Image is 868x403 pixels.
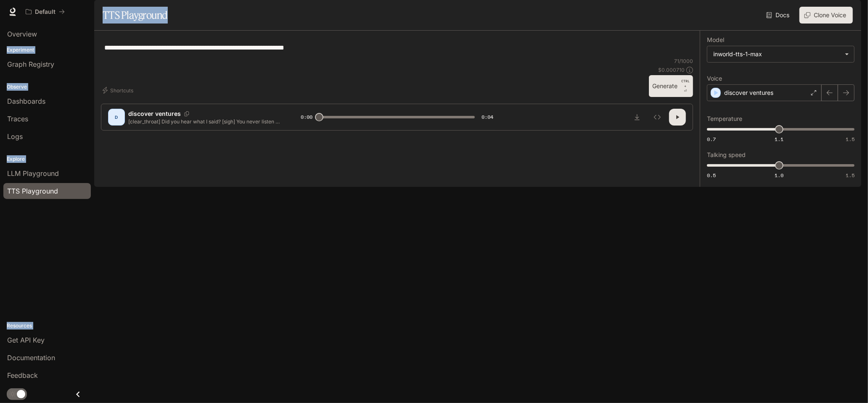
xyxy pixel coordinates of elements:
[707,152,746,158] p: Talking speed
[707,172,716,179] span: 0.5
[681,79,690,94] p: ⏎
[101,84,137,97] button: Shortcuts
[799,7,853,24] button: Clone Voice
[674,58,693,65] p: 71 / 1000
[775,136,783,143] span: 1.1
[846,172,855,179] span: 1.5
[846,136,855,143] span: 1.5
[301,113,312,121] span: 0:00
[713,50,841,58] div: inworld-tts-1-max
[649,109,666,126] button: Inspect
[128,118,281,125] p: [clear_throat] Did you hear what I said? [sigh] You never listen to me!
[707,116,742,122] p: Temperature
[658,66,685,73] p: $ 0.000710
[707,76,722,81] p: Voice
[22,3,69,20] button: All workspaces
[681,79,690,89] p: CTRL +
[110,110,123,124] div: D
[724,89,773,97] p: discover ventures
[128,110,181,118] p: discover ventures
[649,75,693,97] button: GenerateCTRL +⏎
[707,136,716,143] span: 0.7
[765,7,793,24] a: Docs
[707,37,724,43] p: Model
[482,113,493,121] span: 0:04
[35,8,56,16] p: Default
[103,7,168,24] h1: TTS Playground
[775,172,783,179] span: 1.0
[629,109,646,126] button: Download audio
[707,46,854,62] div: inworld-tts-1-max
[181,111,193,116] button: Copy Voice ID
